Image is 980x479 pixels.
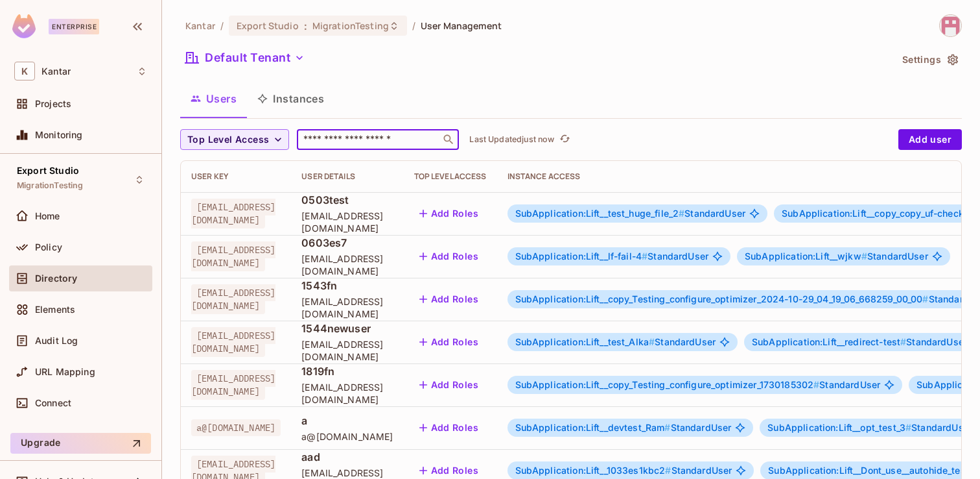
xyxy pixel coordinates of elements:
button: Users [180,82,247,115]
span: SubApplication:Lift__lf-fail-4 [515,251,648,262]
span: [EMAIL_ADDRESS][DOMAIN_NAME] [191,370,275,400]
span: 0603es7 [301,236,393,250]
button: Instances [247,82,334,115]
span: StandardUser [515,380,881,390]
span: Home [35,211,60,221]
span: [EMAIL_ADDRESS][DOMAIN_NAME] [301,338,393,363]
span: [EMAIL_ADDRESS][DOMAIN_NAME] [191,241,275,271]
button: Settings [897,49,962,70]
span: MigrationTesting [17,180,83,191]
span: SubApplication:Lift__devtest_Ram [515,422,671,433]
span: Export Studio [237,19,299,32]
img: Sahlath [940,15,961,36]
button: Add user [898,129,962,150]
span: 1544newuser [301,321,393,336]
span: # [649,336,655,347]
button: Default Tenant [180,47,310,68]
span: Click to refresh data [554,132,572,147]
span: [EMAIL_ADDRESS][DOMAIN_NAME] [301,381,393,406]
span: # [665,465,671,476]
span: SubApplication:Lift__copy_Testing_configure_optimizer_1730185302 [515,379,820,390]
span: K [14,62,35,80]
div: Enterprise [49,19,99,34]
span: SubApplication:Lift__copy_Testing_configure_optimizer_2024-10-29_04_19_06_668259_00_00 [515,293,929,304]
span: MigrationTesting [312,19,389,32]
span: 0503test [301,193,393,207]
span: # [642,251,647,262]
span: # [905,422,911,433]
span: [EMAIL_ADDRESS][DOMAIN_NAME] [301,295,393,320]
div: Top Level Access [414,171,487,182]
span: [EMAIL_ADDRESS][DOMAIN_NAME] [191,284,275,314]
span: [EMAIL_ADDRESS][DOMAIN_NAME] [301,210,393,234]
span: the active workspace [185,19,215,32]
li: / [412,19,415,32]
span: # [922,293,928,304]
span: StandardUser [767,423,972,433]
span: : [303,21,308,31]
div: User Details [301,171,393,182]
span: [EMAIL_ADDRESS][DOMAIN_NAME] [191,327,275,357]
img: SReyMgAAAABJRU5ErkJggg== [12,14,36,38]
span: [EMAIL_ADDRESS][DOMAIN_NAME] [301,252,393,277]
span: aad [301,450,393,464]
button: Add Roles [414,375,484,395]
span: StandardUser [515,251,708,262]
span: SubApplication:Lift__1033es1kbc2 [515,465,671,476]
span: StandardUser [752,337,967,347]
span: StandardUser [515,337,716,347]
button: Add Roles [414,203,484,224]
span: SubApplication:Lift__redirect-test [752,336,906,347]
span: User Management [421,19,502,32]
span: refresh [559,133,570,146]
button: Upgrade [10,433,151,454]
span: StandardUser [515,208,746,219]
span: 1819fn [301,364,393,378]
li: / [220,19,224,32]
span: SubApplication:Lift__test_huge_file_2 [515,208,685,219]
span: SubApplication:Lift__test_Alka [515,336,655,347]
button: Add Roles [414,332,484,352]
span: Policy [35,242,62,252]
span: a@[DOMAIN_NAME] [191,419,281,436]
span: [EMAIL_ADDRESS][DOMAIN_NAME] [191,199,275,228]
button: Add Roles [414,289,484,310]
span: a@[DOMAIN_NAME] [301,430,393,443]
span: SubApplication:Lift__wjkw [745,251,867,262]
span: Monitoring [35,130,83,140]
span: StandardUser [515,465,732,476]
button: Top Level Access [180,129,289,150]
span: # [664,422,670,433]
span: SubApplication:Lift__opt_test_3 [767,422,911,433]
span: # [679,208,684,219]
span: # [900,336,906,347]
span: Workspace: Kantar [41,66,71,77]
button: refresh [557,132,572,147]
span: Elements [35,304,75,315]
span: Top Level Access [187,132,269,148]
p: Last Updated just now [469,134,554,145]
span: Connect [35,398,71,408]
span: Projects [35,99,71,109]
span: # [861,251,867,262]
span: Directory [35,273,77,284]
span: StandardUser [515,423,732,433]
span: URL Mapping [35,367,95,377]
span: a [301,413,393,428]
span: Export Studio [17,166,79,176]
span: # [813,379,819,390]
button: Add Roles [414,246,484,267]
button: Add Roles [414,417,484,438]
span: StandardUser [745,251,928,262]
div: User Key [191,171,281,182]
span: 1543fn [301,278,393,293]
span: Audit Log [35,336,78,346]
